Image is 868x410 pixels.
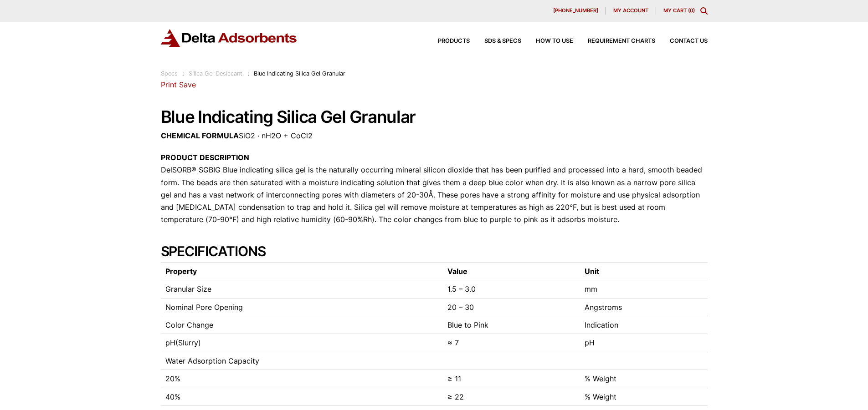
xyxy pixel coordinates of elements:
[247,70,249,77] span: :
[165,267,197,276] strong: Property
[443,334,580,352] td: ≈ 7
[443,280,580,298] td: 1.5 – 3.0
[161,152,708,226] p: DelSORB® SGBIG Blue indicating silica gel is the naturally occurring mineral silicon dioxide that...
[588,38,655,44] span: Requirement Charts
[179,80,196,89] a: Save
[438,38,470,44] span: Products
[573,38,655,44] a: Requirement Charts
[161,388,443,405] td: 40%
[443,370,580,388] td: ≥ 11
[546,7,606,15] a: [PHONE_NUMBER]
[443,298,580,316] td: 20 – 30
[443,316,580,334] td: Blue to Pink
[161,280,443,298] td: Granular Size
[521,38,573,44] a: How to Use
[580,316,707,334] td: Indication
[580,298,707,316] td: Angstroms
[161,243,708,259] h2: SPECIFICATIONS
[580,334,707,352] td: pH
[254,70,345,77] span: Blue Indicating Silica Gel Granular
[670,38,708,44] span: Contact Us
[655,38,708,44] a: Contact Us
[161,334,443,352] td: pH(Slurry)
[161,70,178,77] a: Specs
[613,8,648,13] span: My account
[443,388,580,405] td: ≥ 22
[161,298,443,316] td: Nominal Pore Opening
[536,38,573,44] span: How to Use
[553,8,598,13] span: [PHONE_NUMBER]
[580,370,707,388] td: % Weight
[447,267,467,276] strong: Value
[161,131,239,140] strong: CHEMICAL FORMULA
[161,108,708,127] h1: Blue Indicating Silica Gel Granular
[470,38,521,44] a: SDS & SPECS
[161,29,298,47] img: Delta Adsorbents
[606,7,656,15] a: My account
[690,7,693,14] span: 0
[161,370,443,388] td: 20%
[161,352,443,370] td: Water Adsorption Capacity
[580,280,707,298] td: mm
[189,70,242,77] a: Silica Gel Desiccant
[580,388,707,405] td: % Weight
[161,153,249,162] strong: PRODUCT DESCRIPTION
[161,130,708,142] p: SiO2 · nH2O + CoCl2
[182,70,184,77] span: :
[585,267,599,276] strong: Unit
[484,38,521,44] span: SDS & SPECS
[423,38,470,44] a: Products
[161,80,177,89] a: Print
[161,316,443,334] td: Color Change
[700,7,708,15] div: Toggle Modal Content
[663,7,695,14] a: My Cart (0)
